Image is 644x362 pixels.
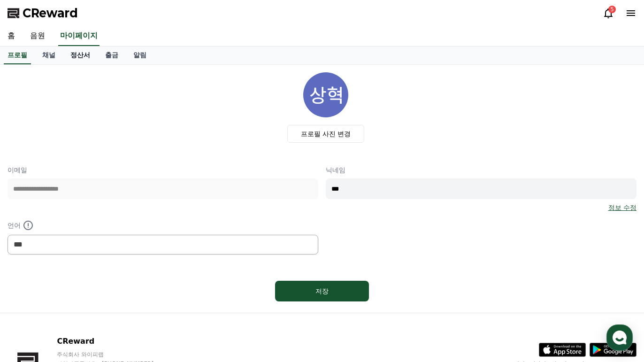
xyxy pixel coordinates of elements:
a: 설정 [121,284,180,308]
button: 저장 [275,281,369,301]
span: CReward [23,6,78,21]
div: 저장 [294,286,350,296]
a: 채널 [35,46,63,64]
a: 마이페이지 [58,26,100,46]
a: CReward [8,6,78,21]
a: 음원 [23,26,53,46]
a: 출금 [98,46,126,64]
span: 홈 [30,298,35,306]
label: 프로필 사진 변경 [287,125,365,143]
p: 주식회사 와이피랩 [57,351,171,358]
a: 대화 [62,284,121,308]
span: 대화 [86,299,97,306]
p: 이메일 [8,165,318,175]
a: 홈 [3,284,62,308]
a: 정산서 [63,46,98,64]
a: 프로필 [4,46,31,64]
p: 언어 [8,220,318,231]
p: CReward [57,336,171,347]
a: 5 [603,8,614,19]
span: 설정 [145,298,156,306]
div: 5 [608,6,616,13]
p: 닉네임 [326,165,636,175]
img: profile_image [303,72,348,117]
a: 알림 [126,46,154,64]
a: 정보 수정 [608,203,636,212]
